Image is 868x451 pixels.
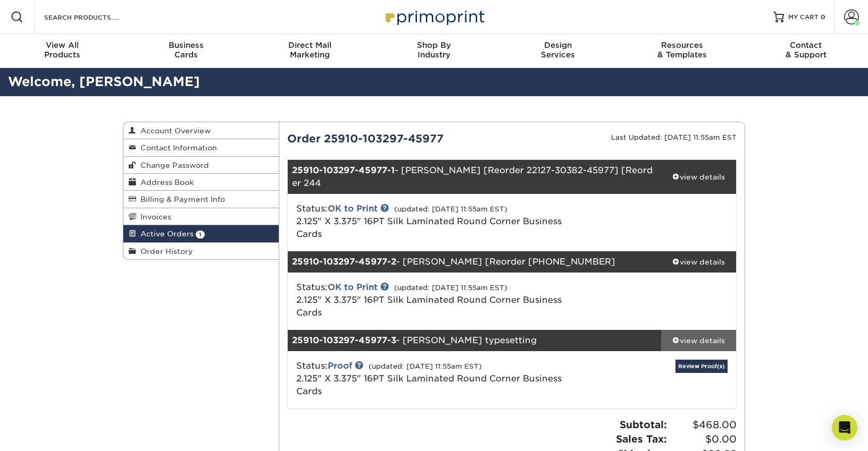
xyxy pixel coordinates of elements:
[670,418,737,432] span: $468.00
[292,335,396,345] strong: 25910-103297-45977-3
[292,257,396,267] strong: 25910-103297-45977-2
[328,203,378,214] a: OK to Print
[123,174,279,191] a: Address Book
[248,40,372,50] span: Direct Mail
[675,360,728,373] a: Review Proof(s)
[136,247,193,256] span: Order History
[124,34,248,68] a: BusinessCards
[136,126,211,135] span: Account Overview
[288,360,587,398] div: Status:
[661,257,736,267] div: view details
[661,172,736,182] div: view details
[136,195,225,203] span: Billing & Payment Info
[381,5,487,28] img: Primoprint
[611,133,737,141] small: Last Updated: [DATE] 11:55am EST
[136,212,171,221] span: Invoices
[372,40,496,50] span: Shop By
[328,361,352,371] a: Proof
[661,251,736,273] a: view details
[248,34,372,68] a: Direct MailMarketing
[123,139,279,156] a: Contact Information
[496,40,620,50] span: Design
[296,216,562,239] span: 2.125" X 3.375" 16PT Silk Laminated Round Corner Business Cards
[496,34,620,68] a: DesignServices
[788,13,819,22] span: MY CART
[744,40,868,50] span: Contact
[616,433,667,445] strong: Sales Tax:
[124,40,248,59] div: Cards
[620,40,744,50] span: Resources
[136,161,209,169] span: Change Password
[196,231,205,239] span: 1
[43,11,147,23] input: SEARCH PRODUCTS.....
[744,40,868,59] div: & Support
[661,335,736,346] div: view details
[123,243,279,259] a: Order History
[372,34,496,68] a: Shop ByIndustry
[136,178,194,186] span: Address Book
[124,40,248,50] span: Business
[288,160,662,194] div: - [PERSON_NAME] [Reorder 22127-30382-45977] [Reorder 244
[288,281,587,319] div: Status:
[123,225,279,242] a: Active Orders 1
[620,34,744,68] a: Resources& Templates
[288,202,587,241] div: Status:
[123,208,279,225] a: Invoices
[661,330,736,351] a: view details
[136,229,194,238] span: Active Orders
[372,40,496,59] div: Industry
[661,160,736,194] a: view details
[123,191,279,208] a: Billing & Payment Info
[136,143,217,152] span: Contact Information
[288,251,662,273] div: - [PERSON_NAME] [Reorder [PHONE_NUMBER]
[296,295,562,318] span: 2.125" X 3.375" 16PT Silk Laminated Round Corner Business Cards
[328,282,378,292] a: OK to Print
[496,40,620,59] div: Services
[369,362,482,370] small: (updated: [DATE] 11:55am EST)
[123,122,279,139] a: Account Overview
[288,330,662,351] div: - [PERSON_NAME] typesetting
[248,40,372,59] div: Marketing
[620,419,667,430] strong: Subtotal:
[744,34,868,68] a: Contact& Support
[123,157,279,174] a: Change Password
[821,13,825,21] span: 0
[670,432,737,447] span: $0.00
[832,415,857,440] div: Open Intercom Messenger
[292,165,395,175] strong: 25910-103297-45977-1
[279,131,512,147] div: Order 25910-103297-45977
[394,284,507,292] small: (updated: [DATE] 11:55am EST)
[620,40,744,59] div: & Templates
[296,373,562,396] span: 2.125" X 3.375" 16PT Silk Laminated Round Corner Business Cards
[394,205,507,213] small: (updated: [DATE] 11:55am EST)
